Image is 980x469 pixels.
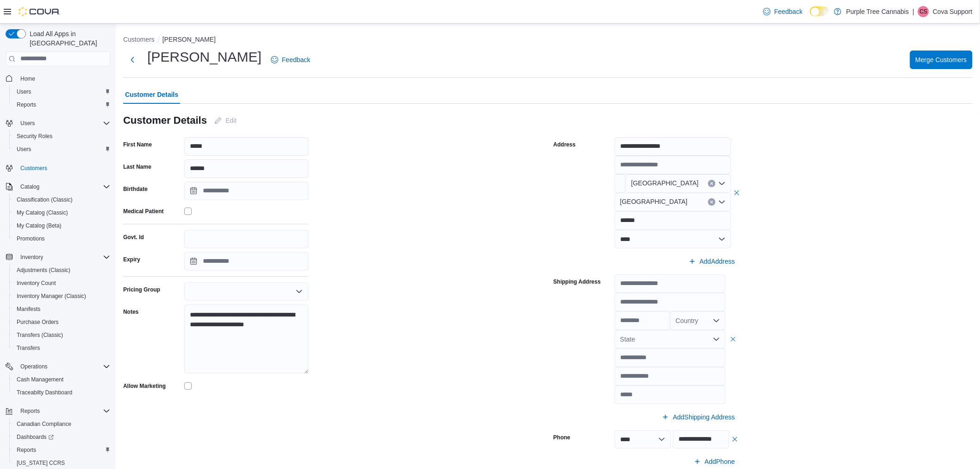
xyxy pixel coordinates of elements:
[913,6,915,17] p: |
[13,194,76,205] a: Classification (Classic)
[13,207,110,218] span: My Catalog (Classic)
[13,291,110,302] span: Inventory Manager (Classic)
[9,98,114,111] button: Reports
[13,86,110,97] span: Users
[13,418,110,430] span: Canadian Compliance
[13,330,67,341] a: Transfers (Classic)
[17,361,51,372] button: Operations
[123,208,163,215] label: Medical Patient
[631,177,699,189] span: [GEOGRAPHIC_DATA]
[282,55,310,64] span: Feedback
[713,317,720,324] button: Open list of options
[658,408,739,426] button: AddShipping Address
[9,329,114,342] button: Transfers (Classic)
[17,73,39,84] a: Home
[123,35,973,46] nav: An example of EuiBreadcrumbs
[9,85,114,98] button: Users
[13,374,67,385] a: Cash Management
[17,305,40,313] span: Manifests
[13,374,110,385] span: Cash Management
[17,235,45,242] span: Promotions
[774,7,803,16] span: Feedback
[9,303,114,316] button: Manifests
[9,418,114,431] button: Canadian Compliance
[17,389,72,396] span: Traceabilty Dashboard
[13,342,44,354] a: Transfers
[184,182,308,200] input: Press the down key to open a popover containing a calendar.
[226,116,237,125] span: Edit
[13,387,76,398] a: Traceabilty Dashboard
[13,233,110,244] span: Promotions
[708,198,716,206] button: Clear input
[20,363,48,370] span: Operations
[9,373,114,386] button: Cash Management
[713,336,720,343] button: Open list of options
[147,48,262,66] h1: [PERSON_NAME]
[2,117,114,130] button: Users
[553,141,576,148] label: Address
[9,444,114,456] button: Reports
[910,51,973,69] button: Merge Customers
[17,376,63,383] span: Cash Management
[184,252,308,271] input: Press the down key to open a popover containing a calendar.
[13,431,57,443] a: Dashboards
[13,131,56,142] a: Security Roles
[620,196,688,207] span: [GEOGRAPHIC_DATA]
[211,111,240,130] button: Edit
[13,144,110,155] span: Users
[13,342,110,354] span: Transfers
[13,387,110,398] span: Traceabilty Dashboard
[17,146,31,153] span: Users
[20,75,35,82] span: Home
[17,252,110,263] span: Inventory
[17,266,70,274] span: Adjustments (Classic)
[9,264,114,277] button: Adjustments (Classic)
[20,165,47,172] span: Customers
[9,206,114,219] button: My Catalog (Classic)
[2,251,114,264] button: Inventory
[13,194,110,205] span: Classification (Classic)
[553,278,601,285] label: Shipping Address
[123,115,207,126] h3: Customer Details
[123,51,142,69] button: Next
[17,181,110,192] span: Catalog
[9,193,114,206] button: Classification (Classic)
[9,143,114,156] button: Users
[2,161,114,175] button: Customers
[718,198,726,206] button: Open list of options
[2,180,114,193] button: Catalog
[13,233,49,244] a: Promotions
[918,6,929,17] div: Cova Support
[20,120,35,127] span: Users
[17,252,47,263] button: Inventory
[13,144,35,155] a: Users
[20,254,43,261] span: Inventory
[295,288,303,295] button: Open list of options
[17,162,110,174] span: Customers
[9,130,114,143] button: Security Roles
[673,412,735,422] span: Add Shipping Address
[17,222,62,229] span: My Catalog (Beta)
[17,118,38,129] button: Users
[2,72,114,85] button: Home
[17,196,73,203] span: Classification (Classic)
[13,457,69,469] a: [US_STATE] CCRS
[26,29,110,48] span: Load All Apps in [GEOGRAPHIC_DATA]
[13,99,110,110] span: Reports
[17,88,31,95] span: Users
[9,431,114,444] a: Dashboards
[685,252,739,271] button: AddAddress
[20,183,39,190] span: Catalog
[17,406,44,417] button: Reports
[9,386,114,399] button: Traceabilty Dashboard
[123,234,144,241] label: Govt. Id
[13,431,110,443] span: Dashboards
[17,209,68,216] span: My Catalog (Classic)
[9,232,114,245] button: Promotions
[13,220,110,231] span: My Catalog (Beta)
[123,308,138,316] label: Notes
[553,434,571,441] label: Phone
[9,290,114,303] button: Inventory Manager (Classic)
[17,406,110,417] span: Reports
[13,207,72,218] a: My Catalog (Classic)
